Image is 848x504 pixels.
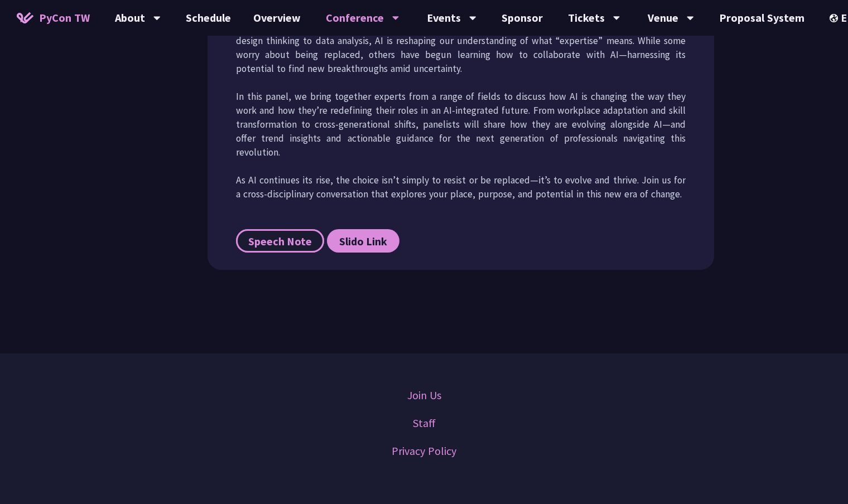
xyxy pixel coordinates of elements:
[17,12,33,23] img: Home icon of PyCon TW 2025
[39,9,90,26] span: PyCon TW
[248,234,312,248] span: Speech Note
[339,234,387,248] span: Slido Link
[236,229,324,253] a: Speech Note
[830,14,841,22] img: Locale Icon
[413,415,436,432] a: Staff
[392,443,456,459] a: Privacy Policy
[6,4,101,32] a: PyCon TW
[327,229,399,253] a: Slido Link
[407,387,441,404] a: Join Us
[236,6,686,201] p: As generative AI and large language models rapidly sweep across industries, professionals are fac...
